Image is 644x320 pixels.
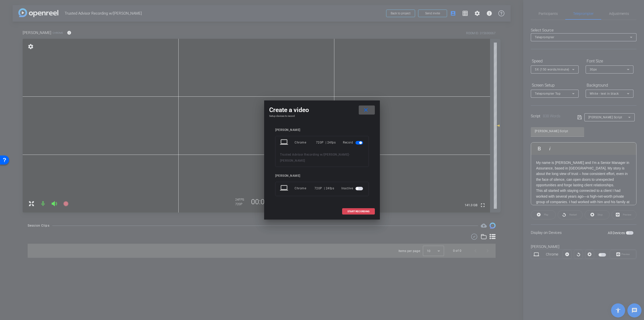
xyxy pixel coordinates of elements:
mat-icon: laptop [280,184,289,193]
button: START RECORDING [342,208,375,215]
div: 720P | 24fps [314,184,334,193]
div: Create a video [269,105,375,115]
div: [PERSON_NAME] [275,174,369,178]
span: - [349,153,350,156]
h4: Setup devices to record [269,115,375,118]
div: [PERSON_NAME] [275,128,369,132]
div: Chrome [295,184,314,193]
span: Trusted Advisor Recording w/[PERSON_NAME] [280,153,349,156]
div: Inactive [341,184,364,193]
span: [PERSON_NAME] [280,159,305,162]
mat-icon: laptop [280,138,289,147]
mat-icon: close [363,107,369,113]
div: 720P | 24fps [316,138,336,147]
div: Chrome [295,138,316,147]
div: Record [343,138,364,147]
span: START RECORDING [347,210,370,213]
